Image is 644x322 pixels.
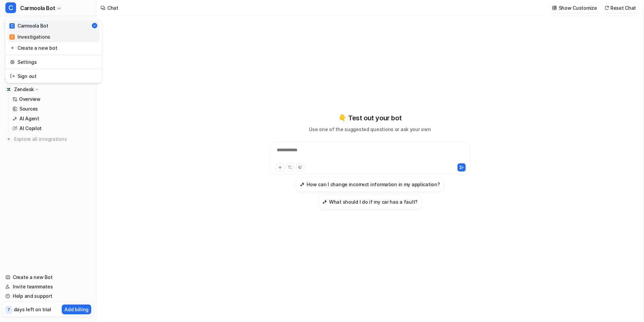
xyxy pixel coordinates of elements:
[10,44,15,51] img: reset
[9,23,15,29] span: C
[5,19,102,83] div: CCarmoola Bot
[10,73,15,80] img: reset
[9,22,48,29] div: Carmoola Bot
[20,3,55,13] span: Carmoola Bot
[5,2,16,13] span: C
[10,58,15,66] img: reset
[9,33,50,40] div: Investigations
[7,42,100,53] a: Create a new bot
[7,71,100,82] a: Sign out
[9,34,15,40] span: I
[7,56,100,68] a: Settings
